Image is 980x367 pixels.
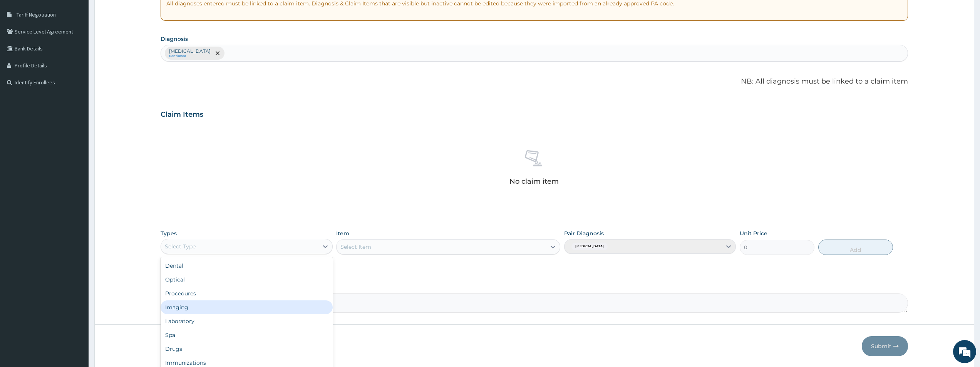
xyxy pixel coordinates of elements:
button: Submit [862,336,908,356]
img: d_794563401_company_1708531726252_794563401 [14,39,31,58]
p: NB: All diagnosis must be linked to a claim item [161,77,908,87]
div: Select Type [165,243,196,250]
span: Tariff Negotiation [17,11,56,18]
label: Types [161,230,177,237]
div: Imaging [161,300,332,314]
div: Minimize live chat window [126,4,145,22]
textarea: Type your message and hit 'Enter' [4,210,147,237]
label: Item [336,230,349,237]
div: Spa [161,328,332,342]
label: Unit Price [740,230,767,237]
div: Optical [161,273,332,287]
div: Chat with us now [40,43,129,53]
div: Procedures [161,287,332,300]
div: Laboratory [161,314,332,328]
label: Comment [161,283,908,289]
div: Dental [161,259,332,273]
h3: Claim Items [161,111,203,119]
label: Pair Diagnosis [564,230,604,237]
p: No claim item [509,178,559,185]
div: Drugs [161,342,332,356]
label: Diagnosis [161,35,188,43]
span: We're online! [45,97,106,175]
button: Add [818,240,893,255]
